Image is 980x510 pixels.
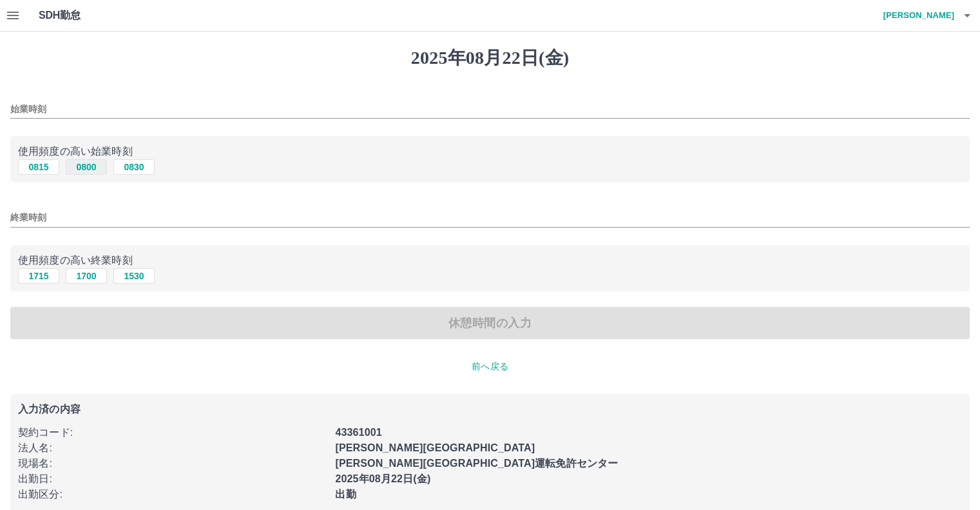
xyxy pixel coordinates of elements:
b: [PERSON_NAME][GEOGRAPHIC_DATA]運転免許センター [335,458,618,469]
p: 使用頻度の高い終業時刻 [18,253,962,268]
button: 0830 [113,159,155,175]
button: 0800 [66,159,107,175]
button: 1700 [66,268,107,284]
p: 入力済の内容 [18,404,962,415]
p: 使用頻度の高い始業時刻 [18,144,962,159]
b: 2025年08月22日(金) [335,473,430,484]
p: 前へ戻る [10,360,970,373]
p: 出勤日 : [18,471,327,487]
p: 法人名 : [18,440,327,456]
h1: 2025年08月22日(金) [10,47,970,69]
p: 出勤区分 : [18,487,327,502]
p: 契約コード : [18,425,327,440]
p: 現場名 : [18,456,327,471]
button: 1715 [18,268,59,284]
button: 0815 [18,159,59,175]
b: [PERSON_NAME][GEOGRAPHIC_DATA] [335,442,535,453]
button: 1530 [113,268,155,284]
b: 43361001 [335,427,381,438]
b: 出勤 [335,489,356,500]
